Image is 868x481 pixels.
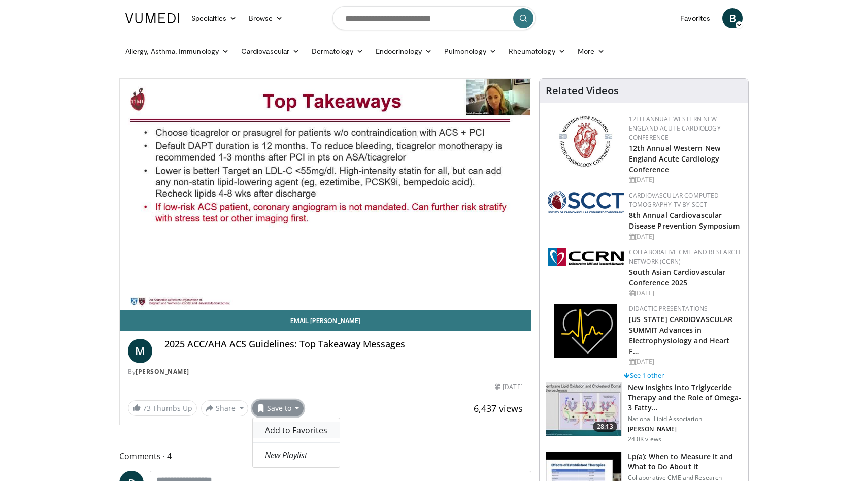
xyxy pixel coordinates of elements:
[629,191,719,209] a: Cardiovascular Computed Tomography TV by SCCT
[143,403,151,413] span: 73
[253,447,340,463] a: New Playlist
[370,41,438,61] a: Endocrinology
[593,422,617,432] span: 28:13
[628,435,661,443] p: 24.0K views
[120,310,531,331] a: Email [PERSON_NAME]
[629,288,740,298] div: [DATE]
[495,382,522,392] div: [DATE]
[629,304,740,313] div: Didactic Presentations
[628,452,742,472] h3: Lp(a): When to Measure it and What to Do About it
[629,314,733,356] a: [US_STATE] CARDIOVASCULAR SUMMIT Advances in Electrophysiology and Heart F…
[554,304,617,358] img: 1860aa7a-ba06-47e3-81a4-3dc728c2b4cf.png.150x105_q85_autocrop_double_scale_upscale_version-0.2.png
[164,339,523,350] h4: 2025 ACC/AHA ACS Guidelines: Top Takeaway Messages
[629,210,740,231] a: 8th Annual Cardiovascular Disease Prevention Symposium
[628,415,742,423] p: National Lipid Association
[128,367,523,376] div: By
[125,13,179,23] img: VuMedi Logo
[722,8,743,28] a: B
[629,115,721,142] a: 12th Annual Western New England Acute Cardiology Conference
[557,115,614,168] img: 0954f259-7907-4053-a817-32a96463ecc8.png.150x105_q85_autocrop_double_scale_upscale_version-0.2.png
[332,6,536,30] input: Search topics, interventions
[629,248,740,266] a: Collaborative CME and Research Network (CCRN)
[629,267,726,287] a: South Asian Cardiovascular Conference 2025
[546,383,621,436] img: 45ea033d-f728-4586-a1ce-38957b05c09e.150x105_q85_crop-smart_upscale.jpg
[253,422,340,438] a: Add to Favorites
[438,41,503,61] a: Pulmonology
[628,382,742,413] h3: New Insights into Triglyceride Therapy and the Role of Omega-3 Fatty…
[265,425,327,436] span: Add to Favorites
[265,450,307,461] em: New Playlist
[185,8,243,28] a: Specialties
[128,339,152,363] a: M
[546,382,742,443] a: 28:13 New Insights into Triglyceride Therapy and the Role of Omega-3 Fatty… National Lipid Associ...
[235,41,306,61] a: Cardiovascular
[629,357,740,366] div: [DATE]
[474,402,523,414] span: 6,437 views
[243,8,289,28] a: Browse
[629,232,740,241] div: [DATE]
[128,400,197,416] a: 73 Thumbs Up
[136,367,189,376] a: [PERSON_NAME]
[119,450,531,463] span: Comments 4
[306,41,370,61] a: Dermatology
[629,175,740,184] div: [DATE]
[252,400,304,416] button: Save to
[628,425,742,433] p: [PERSON_NAME]
[548,248,624,266] img: a04ee3ba-8487-4636-b0fb-5e8d268f3737.png.150x105_q85_autocrop_double_scale_upscale_version-0.2.png
[119,41,235,61] a: Allergy, Asthma, Immunology
[629,143,720,174] a: 12th Annual Western New England Acute Cardiology Conference
[572,41,611,61] a: More
[201,400,248,416] button: Share
[546,85,619,97] h4: Related Videos
[674,8,716,28] a: Favorites
[548,191,624,213] img: 51a70120-4f25-49cc-93a4-67582377e75f.png.150x105_q85_autocrop_double_scale_upscale_version-0.2.png
[120,79,531,310] video-js: Video Player
[503,41,572,61] a: Rheumatology
[624,371,664,380] a: See 1 other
